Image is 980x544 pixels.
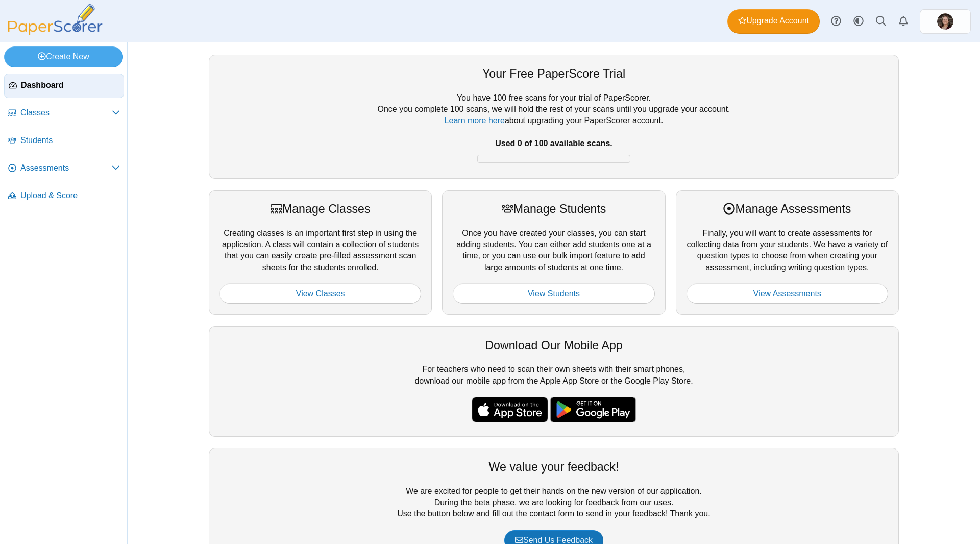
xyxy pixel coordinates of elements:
[920,9,971,34] a: ps.VgilASIvL3uAGPe5
[892,10,915,33] a: Alerts
[219,92,888,168] div: You have 100 free scans for your trial of PaperScorer. Once you complete 100 scans, we will hold ...
[727,9,820,34] a: Upgrade Account
[550,397,636,422] img: google-play-badge.png
[4,28,106,37] a: PaperScorer
[4,46,123,67] a: Create New
[20,190,120,201] span: Upload & Score
[209,190,432,315] div: Creating classes is an important first step in using the application. A class will contain a coll...
[4,156,124,181] a: Assessments
[219,283,421,304] a: View Classes
[20,135,120,146] span: Students
[937,13,953,30] img: ps.VgilASIvL3uAGPe5
[20,107,112,119] span: Classes
[495,139,612,148] b: Used 0 of 100 available scans.
[219,459,888,475] div: We value your feedback!
[219,337,888,353] div: Download Our Mobile App
[442,190,665,315] div: Once you have created your classes, you can start adding students. You can either add students on...
[4,184,124,208] a: Upload & Score
[738,15,809,27] span: Upgrade Account
[453,201,654,217] div: Manage Students
[937,13,953,30] span: Tiffany Hansen
[687,201,888,217] div: Manage Assessments
[219,65,888,82] div: Your Free PaperScore Trial
[21,80,119,91] span: Dashboard
[676,190,899,315] div: Finally, you will want to create assessments for collecting data from your students. We have a va...
[4,4,106,35] img: PaperScorer
[4,101,124,126] a: Classes
[219,201,421,217] div: Manage Classes
[20,162,112,174] span: Assessments
[453,283,654,304] a: View Students
[472,397,548,422] img: apple-store-badge.svg
[4,74,124,98] a: Dashboard
[687,283,888,304] a: View Assessments
[445,116,505,125] a: Learn more here
[4,129,124,153] a: Students
[209,326,899,437] div: For teachers who need to scan their own sheets with their smart phones, download our mobile app f...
